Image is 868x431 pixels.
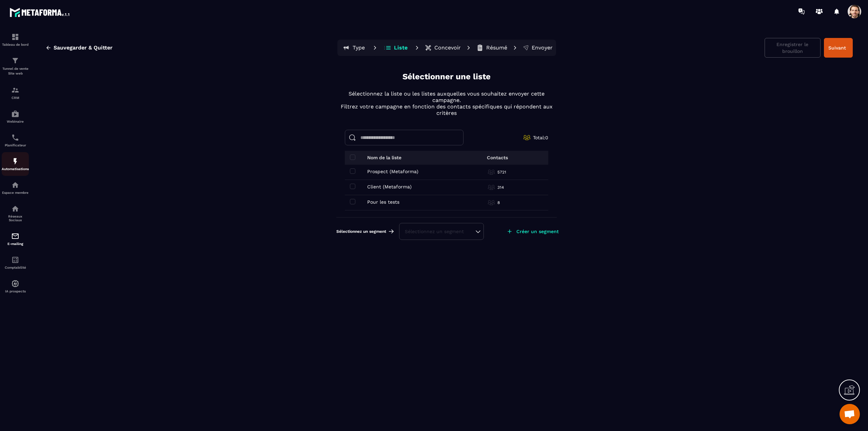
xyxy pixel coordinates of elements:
button: Sauvegarder & Quitter [40,42,118,54]
img: logo [9,6,71,18]
p: Pour les tests [367,199,399,205]
img: accountant [11,256,19,264]
p: 314 [497,185,504,190]
button: Résumé [474,41,509,55]
button: Type [339,41,369,55]
div: Mở cuộc trò chuyện [840,404,860,424]
button: Envoyer [521,41,555,55]
img: formation [11,33,19,41]
span: Total: 0 [533,135,548,140]
p: Type [353,44,365,51]
p: Filtrez votre campagne en fonction des contacts spécifiques qui répondent aux critères [336,103,557,116]
button: Suivant [824,38,853,58]
p: Planificateur [2,143,29,147]
a: schedulerschedulerPlanificateur [2,128,29,152]
img: formation [11,86,19,94]
a: automationsautomationsAutomatisations [2,152,29,176]
a: formationformationTunnel de vente Site web [2,52,29,81]
p: Comptabilité [2,266,29,269]
a: automationsautomationsWebinaire [2,105,29,128]
p: E-mailing [2,242,29,246]
a: social-networksocial-networkRéseaux Sociaux [2,200,29,227]
p: Sélectionner une liste [402,71,491,82]
a: emailemailE-mailing [2,227,29,251]
a: formationformationCRM [2,81,29,105]
p: Tunnel de vente Site web [2,66,29,76]
p: 5721 [497,169,506,175]
p: Réseaux Sociaux [2,214,29,222]
img: automations [11,181,19,189]
p: Nom de la liste [367,155,401,160]
p: Prospect (Metaforma) [367,169,418,174]
p: Webinaire [2,120,29,123]
p: 8 [497,200,500,205]
a: automationsautomationsEspace membre [2,176,29,200]
button: Concevoir [423,41,463,55]
p: Envoyer [532,44,553,51]
a: accountantaccountantComptabilité [2,251,29,274]
img: automations [11,110,19,118]
button: Liste [381,41,411,55]
p: Créer un segment [516,229,559,234]
img: email [11,232,19,240]
img: automations [11,157,19,165]
img: social-network [11,205,19,213]
img: formation [11,57,19,65]
p: Espace membre [2,191,29,194]
span: Sélectionnez un segment [336,229,386,234]
img: scheduler [11,134,19,142]
p: IA prospects [2,289,29,293]
p: Client (Metaforma) [367,184,412,189]
img: automations [11,280,19,288]
p: Contacts [487,155,508,160]
p: Sélectionnez la liste ou les listes auxquelles vous souhaitez envoyer cette campagne. [336,90,557,103]
p: Résumé [486,44,507,51]
p: Automatisations [2,167,29,171]
p: Concevoir [434,44,461,51]
p: Tableau de bord [2,43,29,46]
a: formationformationTableau de bord [2,28,29,52]
p: Liste [394,44,408,51]
span: Sauvegarder & Quitter [54,44,113,51]
p: CRM [2,96,29,100]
